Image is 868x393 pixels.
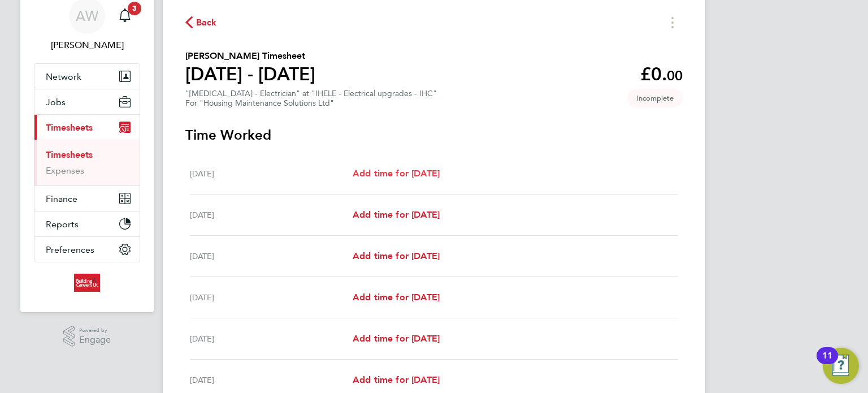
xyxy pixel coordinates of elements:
[190,249,353,263] div: [DATE]
[353,251,440,261] span: Add time for [DATE]
[34,211,140,236] button: Reports
[46,71,81,82] span: Network
[662,14,683,31] button: Timesheets Menu
[46,165,84,176] a: Expenses
[353,333,440,344] span: Add time for [DATE]
[34,115,140,140] button: Timesheets
[190,167,353,180] div: [DATE]
[34,89,140,114] button: Jobs
[353,208,440,222] a: Add time for [DATE]
[823,348,859,384] button: Open Resource Center, 11 new notifications
[190,291,353,304] div: [DATE]
[34,38,140,52] span: Abbie Weatherby
[627,89,683,107] span: This timesheet is Incomplete.
[353,249,440,263] a: Add time for [DATE]
[76,8,98,23] span: AW
[640,63,683,85] app-decimal: £0.
[128,2,141,15] span: 3
[190,373,353,387] div: [DATE]
[34,237,140,262] button: Preferences
[185,63,315,85] h1: [DATE] - [DATE]
[34,140,140,185] div: Timesheets
[34,274,140,292] a: Go to home page
[190,332,353,346] div: [DATE]
[46,122,93,133] span: Timesheets
[822,356,832,370] div: 11
[667,67,683,84] span: 00
[353,292,440,303] span: Add time for [DATE]
[353,374,440,385] span: Add time for [DATE]
[353,373,440,387] a: Add time for [DATE]
[353,291,440,304] a: Add time for [DATE]
[74,274,99,292] img: buildingcareersuk-logo-retina.png
[46,97,66,107] span: Jobs
[46,193,77,204] span: Finance
[46,244,94,255] span: Preferences
[63,326,111,347] a: Powered byEngage
[353,332,440,346] a: Add time for [DATE]
[185,126,683,144] h3: Time Worked
[353,168,440,179] span: Add time for [DATE]
[46,219,79,230] span: Reports
[190,208,353,222] div: [DATE]
[353,209,440,220] span: Add time for [DATE]
[79,326,111,335] span: Powered by
[185,89,437,108] div: "[MEDICAL_DATA] - Electrician" at "IHELE - Electrical upgrades - IHC"
[79,335,111,345] span: Engage
[185,98,437,108] div: For "Housing Maintenance Solutions Ltd"
[34,186,140,211] button: Finance
[34,64,140,89] button: Network
[353,167,440,180] a: Add time for [DATE]
[196,16,217,29] span: Back
[46,149,93,160] a: Timesheets
[185,15,217,29] button: Back
[185,49,315,63] h2: [PERSON_NAME] Timesheet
